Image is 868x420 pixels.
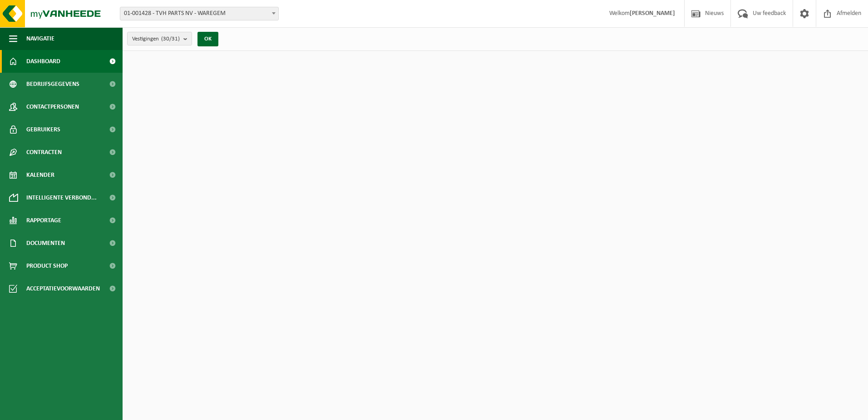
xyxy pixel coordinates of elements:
span: Product Shop [26,255,68,277]
span: Gebruikers [26,118,60,141]
span: Contactpersonen [26,95,79,118]
strong: [PERSON_NAME] [630,10,675,17]
span: Bedrijfsgegevens [26,73,79,95]
span: Vestigingen [132,32,180,46]
span: Contracten [26,141,62,164]
span: Intelligente verbond... [26,186,97,209]
span: Dashboard [26,50,60,73]
span: 01-001428 - TVH PARTS NV - WAREGEM [120,7,279,20]
span: Documenten [26,232,65,255]
span: Kalender [26,164,54,186]
button: OK [197,32,218,46]
span: Acceptatievoorwaarden [26,277,100,300]
count: (30/31) [161,36,180,42]
span: 01-001428 - TVH PARTS NV - WAREGEM [120,7,278,20]
span: Navigatie [26,27,54,50]
span: Rapportage [26,209,61,232]
button: Vestigingen(30/31) [127,32,192,45]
